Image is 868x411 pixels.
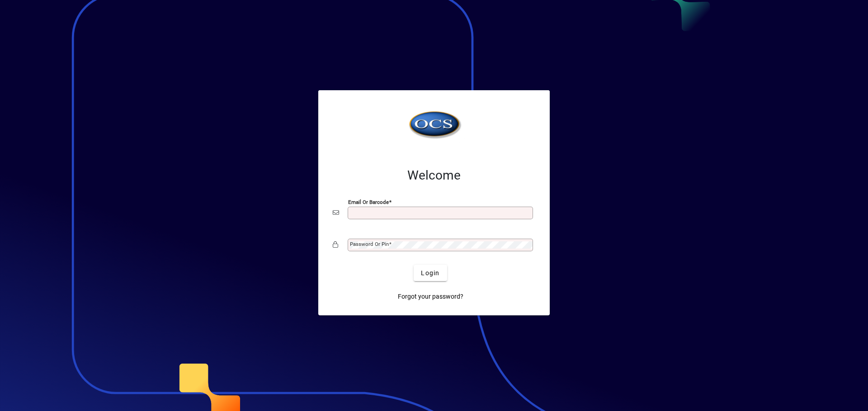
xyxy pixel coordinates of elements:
mat-label: Email or Barcode [348,199,389,205]
h2: Welcome [333,168,535,183]
span: Login [421,268,439,278]
mat-label: Password or Pin [350,241,389,247]
a: Forgot your password? [394,288,467,305]
span: Forgot your password? [398,292,463,301]
button: Login [414,265,447,281]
